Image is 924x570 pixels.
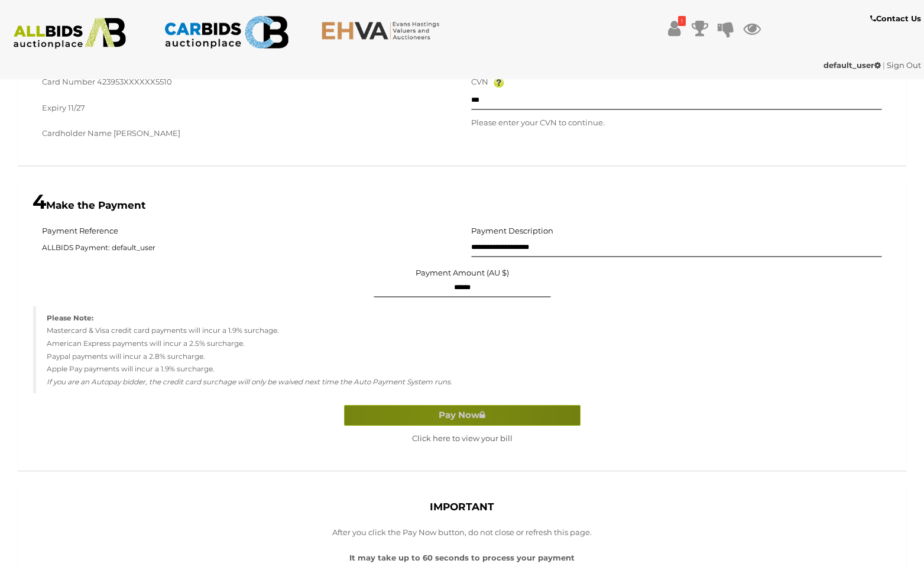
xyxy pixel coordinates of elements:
b: Contact Us [870,14,921,23]
h5: Payment Description [471,226,553,235]
span: [PERSON_NAME] [114,128,180,138]
img: EHVA.com.au [321,21,446,40]
a: Contact Us [870,12,924,25]
strong: Please Note: [47,313,93,322]
b: IMPORTANT [430,501,494,513]
span: 11/27 [68,103,85,112]
img: ALLBIDS.com.au [7,18,132,49]
em: If you are an Autopay bidder, the credit card surchage will only be waived next time the Auto Pay... [47,377,452,386]
span: 4 [33,189,46,214]
p: After you click the Pay Now button, do not close or refresh this page. [300,526,624,539]
span: ALLBIDS Payment: default_user [42,239,453,257]
label: Card Number [42,75,95,89]
strong: default_user [824,60,881,70]
label: Payment Amount (AU $) [416,268,509,277]
p: Please enter your CVN to continue. [471,116,883,129]
span: 423953XXXXXX5510 [97,77,172,86]
img: Help [494,78,504,88]
h5: Payment Reference [42,226,118,235]
label: CVN [471,75,488,89]
a: ! [665,18,683,39]
a: Sign Out [887,60,921,70]
span: | [883,60,885,70]
button: Pay Now [344,405,581,426]
strong: It may take up to 60 seconds to process your payment [349,553,575,562]
label: Expiry [42,101,66,115]
label: Cardholder Name [42,127,112,140]
img: CARBIDS.com.au [164,12,289,53]
a: default_user [824,60,883,70]
blockquote: Mastercard & Visa credit card payments will incur a 1.9% surchage. American Express payments will... [33,306,891,393]
i: ! [678,16,686,26]
b: Make the Payment [33,199,145,211]
a: Click here to view your bill [412,433,513,443]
